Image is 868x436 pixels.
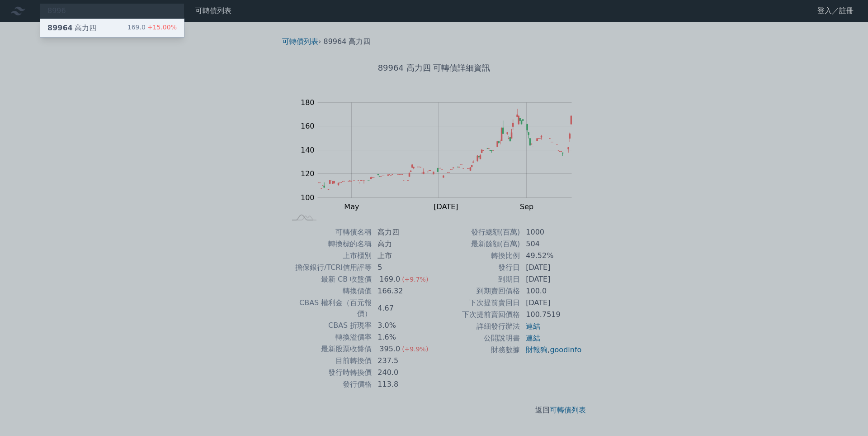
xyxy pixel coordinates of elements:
a: 89964高力四 169.0+15.00% [40,19,184,37]
iframe: Chat Widget [823,393,868,436]
div: 高力四 [47,23,96,34]
span: 89964 [47,24,73,32]
div: 聊天小工具 [823,393,868,436]
div: 169.0 [127,23,177,34]
span: +15.00% [146,24,177,31]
